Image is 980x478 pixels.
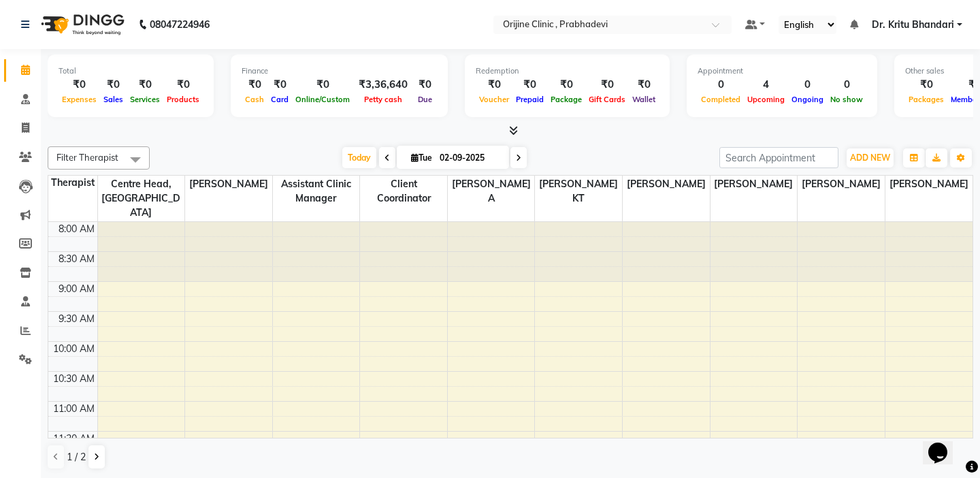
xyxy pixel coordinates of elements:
span: 1 / 2 [67,450,86,464]
span: [PERSON_NAME] [798,176,885,193]
span: ADD NEW [850,153,890,163]
div: 0 [788,77,827,93]
span: Package [547,95,585,104]
div: 8:30 AM [56,252,97,266]
div: ₹0 [59,77,100,93]
span: Expenses [59,95,100,104]
span: Wallet [629,95,659,104]
span: Centre Head,[GEOGRAPHIC_DATA] [98,176,185,221]
iframe: chat widget [923,424,966,464]
div: 11:30 AM [50,432,97,446]
span: Products [163,95,203,104]
span: Client Coordinator [360,176,447,207]
button: ADD NEW [847,148,894,168]
div: ₹0 [267,77,292,93]
span: [PERSON_NAME] KT [535,176,622,207]
b: 08047224946 [150,5,210,44]
span: Packages [905,95,947,104]
div: 10:30 AM [50,372,97,386]
input: Search Appointment [719,147,838,168]
div: ₹0 [163,77,203,93]
div: ₹0 [100,77,127,93]
div: ₹0 [292,77,353,93]
span: Petty cash [361,95,406,104]
div: Finance [242,65,437,77]
span: Voucher [476,95,512,104]
div: ₹0 [629,77,659,93]
span: Assistant Clinic Manager [273,176,360,207]
div: 10:00 AM [50,342,97,356]
div: Total [59,65,203,77]
div: Therapist [48,176,97,190]
input: 2025-09-02 [436,148,504,168]
div: Appointment [698,65,866,77]
span: Upcoming [744,95,788,104]
span: [PERSON_NAME] [623,176,710,193]
span: Card [267,95,292,104]
span: [PERSON_NAME] [710,176,798,193]
span: Today [342,147,376,168]
span: Dr. Kritu Bhandari [872,18,954,32]
span: Prepaid [512,95,547,104]
div: 8:00 AM [56,222,97,236]
div: 11:00 AM [50,402,97,416]
span: Sales [100,95,127,104]
span: Gift Cards [585,95,629,104]
span: No show [827,95,866,104]
div: ₹0 [585,77,629,93]
span: [PERSON_NAME] A [448,176,535,207]
div: 0 [698,77,744,93]
span: [PERSON_NAME] [885,176,973,193]
span: Due [414,95,436,104]
span: Ongoing [788,95,827,104]
span: Cash [242,95,267,104]
div: 9:30 AM [56,312,97,326]
div: ₹0 [512,77,547,93]
div: ₹0 [905,77,947,93]
span: Completed [698,95,744,104]
span: Tue [408,153,436,163]
div: ₹0 [476,77,512,93]
div: ₹3,36,640 [353,77,413,93]
img: logo [35,5,128,44]
div: 0 [827,77,866,93]
span: Services [127,95,163,104]
div: ₹0 [547,77,585,93]
div: Redemption [476,65,659,77]
div: ₹0 [242,77,267,93]
div: 9:00 AM [56,282,97,296]
div: 4 [744,77,788,93]
span: Online/Custom [292,95,353,104]
div: ₹0 [127,77,163,93]
span: Filter Therapist [56,152,118,163]
span: [PERSON_NAME] [185,176,272,193]
div: ₹0 [413,77,437,93]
